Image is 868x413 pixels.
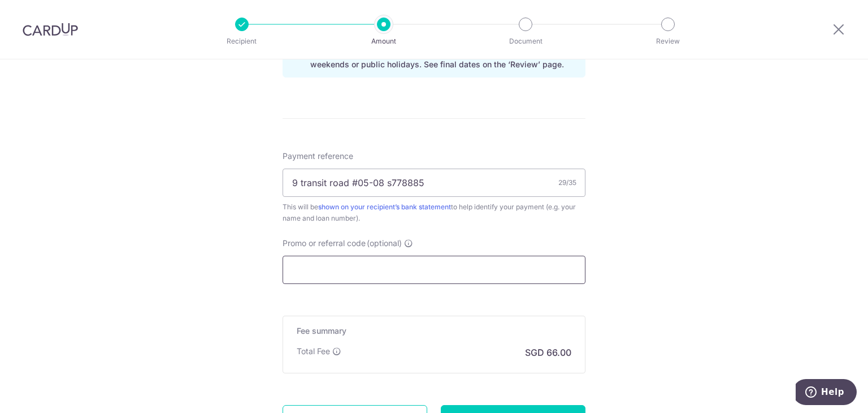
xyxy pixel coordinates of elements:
p: SGD 66.00 [525,346,571,359]
iframe: Opens a widget where you can find more information [796,379,857,407]
div: This will be to help identify your payment (e.g. your name and loan number). [283,201,585,224]
a: shown on your recipient’s bank statement [318,203,451,211]
p: Amount [342,36,426,47]
p: Recipient [200,36,284,47]
p: Review [626,36,710,47]
span: (optional) [367,238,402,249]
p: Document [484,36,567,47]
span: Payment reference [283,150,353,162]
p: Total Fee [297,346,330,357]
img: CardUp [23,23,78,36]
span: Promo or referral code [283,238,366,249]
h5: Fee summary [297,325,571,337]
div: 29/35 [558,177,576,188]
